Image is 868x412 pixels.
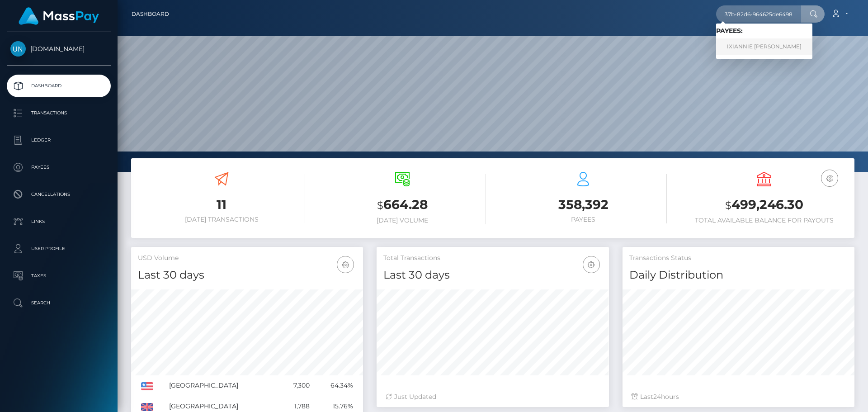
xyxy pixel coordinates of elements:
a: Payees [7,156,111,179]
div: Just Updated [386,392,599,402]
h3: 664.28 [319,196,486,214]
h3: 11 [138,196,305,213]
small: $ [725,199,731,212]
h6: Payees [500,216,667,223]
a: Dashboard [132,5,169,24]
p: Search [10,296,107,310]
img: US.png [141,382,153,390]
a: Dashboard [7,75,111,97]
p: Payees [10,161,107,174]
p: Dashboard [10,79,107,93]
td: 64.34% [313,375,356,396]
img: GB.png [141,403,153,411]
h4: Daily Distribution [629,267,848,283]
h5: Transactions Status [629,254,848,263]
p: Cancellations [10,188,107,201]
td: 7,300 [279,375,313,396]
a: Links [7,210,111,233]
h6: Total Available Balance for Payouts [680,217,848,224]
h3: 358,392 [500,196,667,213]
h6: Payees: [716,27,812,35]
span: [DOMAIN_NAME] [7,45,111,53]
h4: Last 30 days [383,267,602,283]
small: $ [377,199,383,212]
h4: Last 30 days [138,267,356,283]
h5: Total Transactions [383,254,602,263]
p: Links [10,215,107,228]
p: Ledger [10,133,107,147]
p: Taxes [10,269,107,283]
span: 24 [653,393,661,401]
img: MassPay Logo [19,7,99,25]
h5: USD Volume [138,254,356,263]
a: IXIANNIE [PERSON_NAME] [716,38,812,55]
h6: [DATE] Volume [319,217,486,224]
h6: [DATE] Transactions [138,216,305,223]
a: Cancellations [7,183,111,206]
a: User Profile [7,237,111,260]
a: Transactions [7,102,111,124]
input: Search... [716,5,801,23]
p: Transactions [10,106,107,120]
img: Unlockt.me [10,41,26,57]
a: Search [7,292,111,314]
p: User Profile [10,242,107,256]
a: Taxes [7,265,111,287]
a: Ledger [7,129,111,152]
h3: 499,246.30 [680,196,848,214]
div: Last hours [632,392,845,402]
td: [GEOGRAPHIC_DATA] [166,375,279,396]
